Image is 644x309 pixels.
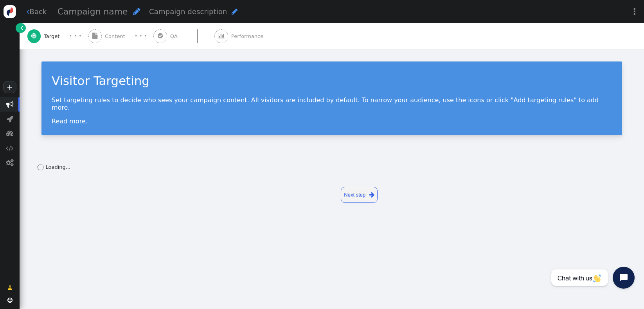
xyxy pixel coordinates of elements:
[6,145,14,152] span: 
[369,190,374,199] span: 
[7,298,13,303] span: 
[2,281,17,295] a: 
[231,33,266,40] span: Performance
[218,33,225,39] span: 
[149,7,227,16] span: Campaign description
[153,23,214,49] a:  QA
[58,7,128,16] span: Campaign name
[341,187,378,203] a: Next step
[170,33,181,40] span: QA
[27,6,47,17] a: Back
[7,284,12,292] span: 
[69,31,81,41] div: · · ·
[232,8,238,15] span: 
[92,33,97,39] span: 
[52,117,88,125] a: Read more.
[46,164,71,170] span: Loading...
[4,5,16,18] img: logo-icon.svg
[52,96,612,111] p: Set targeting rules to decide who sees your campaign content. All visitors are included by defaul...
[214,23,280,49] a:  Performance
[135,31,147,41] div: · · ·
[20,24,23,32] span: 
[44,33,63,40] span: Target
[7,115,13,123] span: 
[133,7,140,16] span: 
[6,159,14,166] span: 
[31,33,36,39] span: 
[6,101,14,108] span: 
[27,8,29,15] span: 
[105,33,128,40] span: Content
[16,23,25,33] a: 
[52,72,612,90] div: Visitor Targeting
[27,23,88,49] a:  Target · · ·
[158,33,163,39] span: 
[6,130,14,137] span: 
[88,23,154,49] a:  Content · · ·
[3,81,16,93] a: +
